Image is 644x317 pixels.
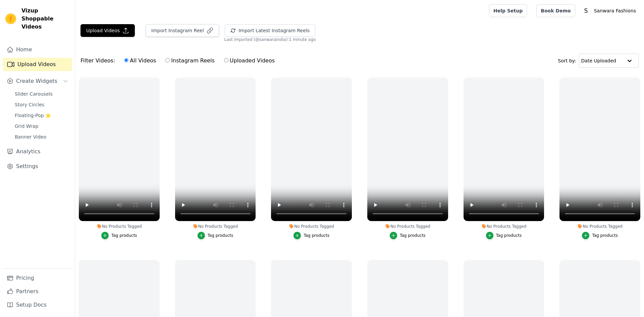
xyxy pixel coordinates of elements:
img: Vizup [5,13,16,24]
button: Upload Videos [80,24,135,37]
a: Slider Carousels [11,89,72,99]
a: Floating-Pop ⭐ [11,111,72,120]
text: S [584,7,588,14]
button: Tag products [486,232,522,239]
a: Book Demo [536,4,575,17]
a: Upload Videos [3,58,72,71]
button: Tag products [198,232,233,239]
label: Instagram Reels [165,56,215,65]
div: Tag products [111,233,137,238]
div: No Products Tagged [559,224,640,229]
span: Story Circles [15,101,44,108]
a: Partners [3,285,72,298]
span: Floating-Pop ⭐ [15,112,51,119]
div: Tag products [304,233,329,238]
div: Tag products [592,233,618,238]
span: Slider Carousels [15,91,53,97]
button: Import Instagram Reel [146,24,219,37]
div: No Products Tagged [271,224,352,229]
a: Settings [3,160,72,173]
a: Analytics [3,145,72,158]
button: Import Latest Instagram Reels [225,24,315,37]
span: Vizup Shoppable Videos [21,7,69,31]
label: Uploaded Videos [224,56,275,65]
button: Tag products [293,232,329,239]
a: Story Circles [11,100,72,109]
button: Tag products [582,232,618,239]
div: Filter Videos: [80,53,278,68]
span: Last imported (@ sanwaraindia ): 1 minute ago [224,37,316,42]
button: Tag products [390,232,426,239]
p: Sanwara Fashions [591,5,639,17]
span: Create Widgets [16,77,57,85]
button: Create Widgets [3,74,72,88]
div: Sort by: [558,54,639,68]
span: Grid Wrap [15,123,38,129]
div: Tag products [400,233,426,238]
button: S Sanwara Fashions [581,5,639,17]
input: All Videos [124,58,128,62]
div: No Products Tagged [79,224,160,229]
div: No Products Tagged [464,224,544,229]
div: Tag products [208,233,233,238]
a: Pricing [3,271,72,285]
a: Setup Docs [3,298,72,312]
button: Tag products [101,232,137,239]
div: No Products Tagged [367,224,448,229]
span: Banner Video [15,134,46,140]
a: Help Setup [489,4,527,17]
label: All Videos [124,56,156,65]
div: No Products Tagged [175,224,256,229]
a: Grid Wrap [11,121,72,131]
a: Banner Video [11,132,72,142]
div: Tag products [496,233,522,238]
input: Instagram Reels [165,58,170,62]
a: Home [3,43,72,56]
input: Uploaded Videos [224,58,228,62]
